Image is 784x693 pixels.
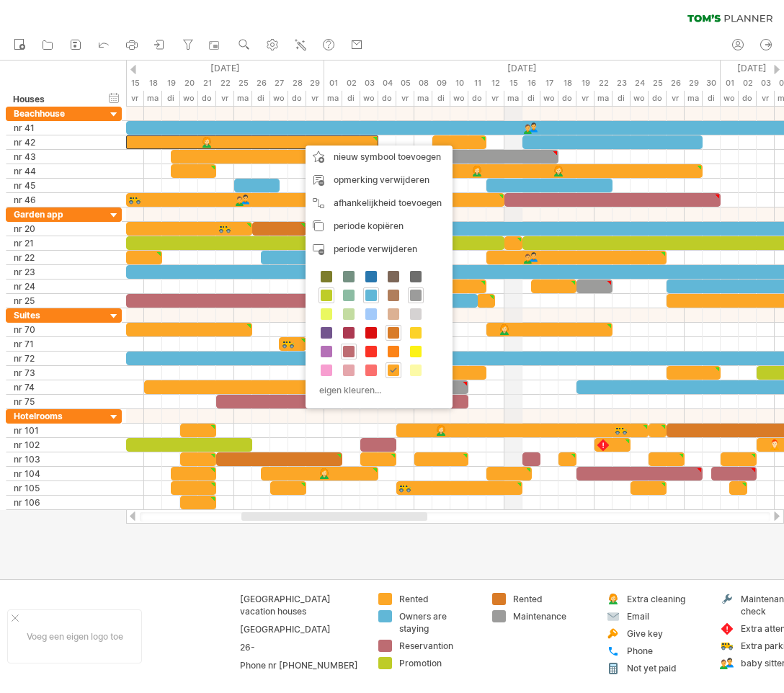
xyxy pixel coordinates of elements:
div: nr 105 [14,481,99,495]
span: periode kopiëren [334,220,404,231]
div: Rented [399,593,478,605]
div: woensdag, 24 September 2025 [631,76,649,91]
div: maandag, 1 September 2025 [324,91,342,106]
div: Garden app [14,207,99,221]
div: dinsdag, 9 September 2025 [432,76,450,91]
div: nr 44 [14,164,99,178]
div: maandag, 8 September 2025 [414,91,432,106]
div: woensdag, 10 September 2025 [450,91,468,106]
div: dinsdag, 23 September 2025 [612,91,631,106]
div: nr 104 [14,467,99,480]
div: nr 106 [14,496,99,509]
div: vrijdag, 22 Augustus 2025 [216,91,234,106]
div: maandag, 18 Augustus 2025 [144,91,162,106]
div: nr 22 [14,251,99,264]
div: woensdag, 10 September 2025 [450,76,468,91]
div: [GEOGRAPHIC_DATA] vacation houses [240,593,361,617]
div: Suites [14,308,99,322]
div: woensdag, 3 September 2025 [360,91,378,106]
div: nr 41 [14,121,99,135]
div: Maintenance [513,610,592,622]
div: vrijdag, 15 Augustus 2025 [126,76,144,91]
div: maandag, 29 September 2025 [685,76,703,91]
div: Promotion [399,657,478,669]
div: dinsdag, 2 September 2025 [342,91,360,106]
div: maandag, 15 September 2025 [504,76,522,91]
div: Houses [13,92,98,107]
div: donderdag, 4 September 2025 [378,91,396,106]
div: vrijdag, 5 September 2025 [396,91,414,106]
div: donderdag, 25 September 2025 [649,76,667,91]
div: donderdag, 2 Oktober 2025 [739,76,757,91]
div: vrijdag, 26 September 2025 [667,91,685,106]
div: dinsdag, 2 September 2025 [342,76,360,91]
div: dinsdag, 16 September 2025 [522,91,540,106]
div: woensdag, 17 September 2025 [540,76,558,91]
div: nr 103 [14,452,99,466]
div: vrijdag, 12 September 2025 [486,91,504,106]
div: dinsdag, 30 September 2025 [703,91,721,106]
div: nr 25 [14,294,99,308]
div: dinsdag, 26 Augustus 2025 [252,91,270,106]
div: vrijdag, 15 Augustus 2025 [126,91,144,106]
div: nr 71 [14,337,99,351]
div: woensdag, 3 September 2025 [360,76,378,91]
div: Give key [627,627,705,640]
div: vrijdag, 5 September 2025 [396,76,414,91]
div: donderdag, 4 September 2025 [378,76,396,91]
div: vrijdag, 3 Oktober 2025 [757,76,775,91]
div: woensdag, 27 Augustus 2025 [270,91,288,106]
div: woensdag, 24 September 2025 [631,91,649,106]
div: maandag, 25 Augustus 2025 [234,91,252,106]
div: woensdag, 20 Augustus 2025 [180,91,198,106]
div: Reservantion [399,640,478,652]
div: maandag, 18 Augustus 2025 [144,76,162,91]
div: donderdag, 11 September 2025 [468,76,486,91]
div: vrijdag, 12 September 2025 [486,76,504,91]
div: afhankelijkheid toevoegen [306,192,453,215]
div: Voeg een eigen logo toe [7,609,142,663]
span: periode verwijderen [334,243,417,254]
div: nr 21 [14,236,99,250]
div: donderdag, 11 September 2025 [468,91,486,106]
div: [GEOGRAPHIC_DATA] [240,623,361,635]
div: vrijdag, 26 September 2025 [667,76,685,91]
div: dinsdag, 30 September 2025 [703,76,721,91]
div: Extra cleaning [627,593,705,605]
div: Phone nr [PHONE_NUMBER] [240,659,361,671]
div: woensdag, 1 Oktober 2025 [721,76,739,91]
div: donderdag, 28 Augustus 2025 [288,91,306,106]
div: Rented [513,593,592,605]
div: nr 42 [14,135,99,149]
div: dinsdag, 16 September 2025 [522,76,540,91]
div: vrijdag, 19 September 2025 [576,91,594,106]
div: donderdag, 2 Oktober 2025 [739,91,757,106]
div: nr 23 [14,265,99,279]
div: maandag, 25 Augustus 2025 [234,76,252,91]
div: 26- [240,641,361,653]
div: maandag, 15 September 2025 [504,91,522,106]
div: vrijdag, 19 September 2025 [576,76,594,91]
div: nr 24 [14,280,99,293]
div: nr 45 [14,179,99,192]
div: nr 101 [14,424,99,437]
div: woensdag, 27 Augustus 2025 [270,76,288,91]
div: nr 72 [14,352,99,365]
div: Phone [627,645,705,657]
div: eigen kleuren... [313,380,441,400]
div: nr 46 [14,193,99,207]
div: maandag, 22 September 2025 [594,76,612,91]
div: maandag, 22 September 2025 [594,91,612,106]
div: donderdag, 21 Augustus 2025 [198,91,216,106]
div: maandag, 1 September 2025 [324,76,342,91]
div: vrijdag, 22 Augustus 2025 [216,76,234,91]
div: Owners are staying [399,610,478,635]
div: opmerking verwijderen [306,169,453,192]
div: Email [627,610,705,622]
div: nr 43 [14,150,99,164]
div: vrijdag, 3 Oktober 2025 [757,91,775,106]
div: donderdag, 28 Augustus 2025 [288,76,306,91]
div: dinsdag, 26 Augustus 2025 [252,76,270,91]
div: Not yet paid [627,662,705,674]
div: woensdag, 1 Oktober 2025 [721,91,739,106]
